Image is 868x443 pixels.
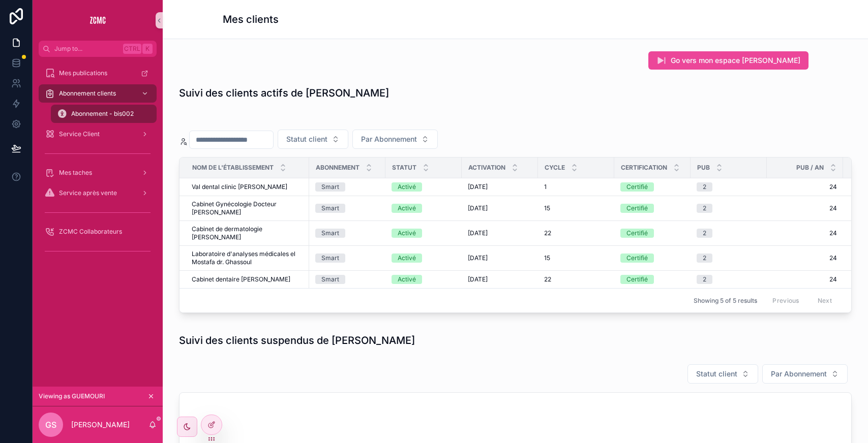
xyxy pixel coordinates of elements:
[544,183,608,191] a: 1
[620,229,684,238] a: Certifié
[398,204,416,213] div: Activé
[468,229,488,237] span: [DATE]
[315,204,379,213] a: Smart
[703,229,706,238] div: 2
[192,275,290,283] span: Cabinet dentaire [PERSON_NAME]
[361,134,417,144] span: Par Abonnement
[321,275,339,284] div: Smart
[468,164,505,172] span: Activation
[544,254,550,262] span: 15
[398,275,416,284] div: Activé
[773,254,837,262] a: 24
[626,229,648,238] div: Certifié
[773,275,837,283] a: 24
[544,204,550,212] span: 15
[626,275,648,284] div: Certifié
[143,45,152,53] span: K
[321,229,339,238] div: Smart
[39,41,157,57] button: Jump to...CtrlK
[315,254,379,263] a: Smart
[352,130,438,149] button: Select Button
[544,229,551,237] span: 22
[773,183,837,191] a: 24
[697,164,710,172] span: Pub
[398,254,416,263] div: Activé
[278,130,348,149] button: Select Button
[468,183,532,191] a: [DATE]
[321,182,339,192] div: Smart
[468,204,532,212] a: [DATE]
[398,182,416,192] div: Activé
[762,364,848,384] button: Select Button
[286,134,327,144] span: Statut client
[468,275,532,283] a: [DATE]
[59,130,100,138] span: Service Client
[620,204,684,213] a: Certifié
[648,51,809,70] button: Go vers mon espace [PERSON_NAME]
[703,275,706,284] div: 2
[620,254,684,263] a: Certifié
[192,225,303,241] a: Cabinet de dermatologie [PERSON_NAME]
[621,164,667,172] span: Certification
[39,223,157,241] a: ZCMC Collaborateurs
[192,183,303,191] a: Val dental clinic [PERSON_NAME]
[315,182,379,192] a: Smart
[398,229,416,238] div: Activé
[773,204,837,212] a: 24
[192,250,303,266] a: Laboratoire d'analyses médicales el Mostafa dr. Ghassoul
[123,44,141,54] span: Ctrl
[392,204,456,213] a: Activé
[59,228,122,236] span: ZCMC Collaborateurs
[392,229,456,238] a: Activé
[39,84,157,103] a: Abonnement clients
[59,169,92,177] span: Mes taches
[697,182,761,192] a: 2
[321,204,339,213] div: Smart
[703,254,706,263] div: 2
[620,275,684,284] a: Certifié
[545,164,565,172] span: Cycle
[771,369,827,379] span: Par Abonnement
[697,204,761,213] a: 2
[687,364,758,384] button: Select Button
[468,254,532,262] a: [DATE]
[626,254,648,263] div: Certifié
[179,333,415,347] h1: Suivi des clients suspendus de [PERSON_NAME]
[468,229,532,237] a: [DATE]
[39,164,157,182] a: Mes taches
[544,275,608,283] a: 22
[39,184,157,202] a: Service après vente
[321,254,339,263] div: Smart
[392,275,456,284] a: Activé
[697,275,761,284] a: 2
[544,229,608,237] a: 22
[315,275,379,284] a: Smart
[544,275,551,283] span: 22
[51,105,157,123] a: Abonnement - bis002
[392,164,416,172] span: Statut
[796,164,824,172] span: Pub / An
[39,64,157,82] a: Mes publications
[773,229,837,237] a: 24
[39,125,157,143] a: Service Client
[89,12,106,28] img: App logo
[544,254,608,262] a: 15
[39,392,105,400] span: Viewing as GUEMOURI
[697,229,761,238] a: 2
[626,182,648,192] div: Certifié
[703,182,706,192] div: 2
[71,110,134,118] span: Abonnement - bis002
[620,182,684,192] a: Certifié
[192,200,303,216] a: Cabinet Gynécologie Docteur [PERSON_NAME]
[59,189,117,197] span: Service après vente
[45,419,56,431] span: GS
[544,204,608,212] a: 15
